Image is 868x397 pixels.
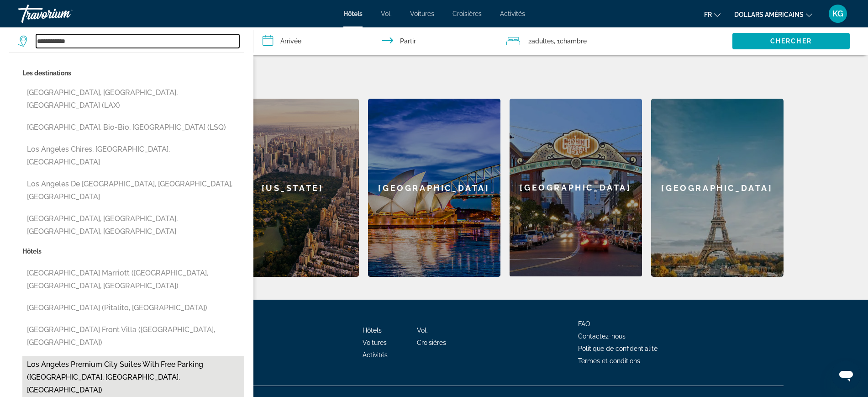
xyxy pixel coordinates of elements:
a: Hôtels [363,327,382,334]
font: Chercher [770,37,812,45]
font: , 1 [554,37,560,45]
a: Termes et conditions [578,357,640,365]
font: 2 [528,37,531,45]
a: Hôtels [343,10,363,17]
font: adultes [531,37,554,45]
font: fr [704,11,712,18]
a: Activités [500,10,525,17]
a: FAQ [578,320,590,328]
a: Contactez-nous [578,333,626,340]
a: Croisières [417,339,446,346]
button: Menu utilisateur [826,4,850,23]
button: [GEOGRAPHIC_DATA], [GEOGRAPHIC_DATA], [GEOGRAPHIC_DATA], [GEOGRAPHIC_DATA] [22,210,244,240]
a: Croisières [452,10,482,17]
font: dollars américains [734,11,804,18]
font: Chambre [560,37,587,45]
a: Politique de confidentialité [578,345,658,352]
button: [GEOGRAPHIC_DATA], Bio-Bio, [GEOGRAPHIC_DATA] (LSQ) [22,119,244,136]
button: Los Angeles De [GEOGRAPHIC_DATA], [GEOGRAPHIC_DATA], [GEOGRAPHIC_DATA] [22,175,244,206]
p: Les destinations [22,67,244,79]
iframe: Bouton de lancement de la fenêtre de messagerie [831,360,861,390]
a: [GEOGRAPHIC_DATA] [368,99,500,277]
button: Dates d'arrivée et de départ [253,27,498,55]
a: Activités [363,351,388,359]
h2: Destinations en vedette [85,71,784,90]
button: [GEOGRAPHIC_DATA], [GEOGRAPHIC_DATA], [GEOGRAPHIC_DATA] (LAX) [22,84,244,114]
button: Chercher [732,33,850,49]
a: [GEOGRAPHIC_DATA] [510,99,642,277]
font: KG [832,9,843,18]
a: Voitures [410,10,434,17]
a: Travorium [18,2,110,26]
button: Changer de langue [704,8,721,21]
button: Changer de devise [734,8,812,21]
button: [GEOGRAPHIC_DATA] Marriott ([GEOGRAPHIC_DATA], [GEOGRAPHIC_DATA], [GEOGRAPHIC_DATA]) [22,265,244,295]
button: Los Angeles Chires, [GEOGRAPHIC_DATA], [GEOGRAPHIC_DATA] [22,141,244,171]
button: [GEOGRAPHIC_DATA] front villa ([GEOGRAPHIC_DATA], [GEOGRAPHIC_DATA]) [22,321,244,351]
a: [US_STATE] [226,99,359,277]
div: [GEOGRAPHIC_DATA] [510,99,642,276]
button: Voyageurs : 2 adultes, 0 enfants [497,27,732,55]
a: Vol. [381,10,392,17]
a: Voitures [363,339,387,346]
a: [GEOGRAPHIC_DATA] [651,99,784,277]
a: Vol. [417,327,428,334]
p: Hôtels [22,245,244,258]
button: [GEOGRAPHIC_DATA] (Pitalito, [GEOGRAPHIC_DATA]) [22,299,244,317]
